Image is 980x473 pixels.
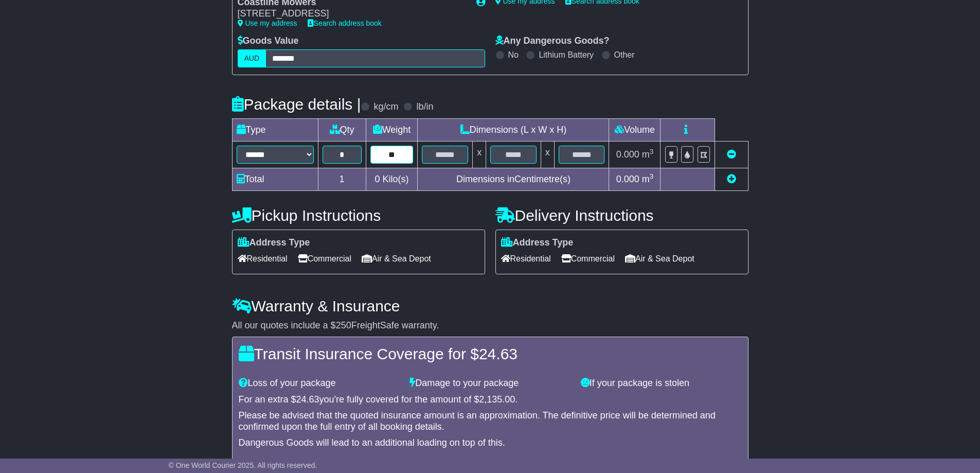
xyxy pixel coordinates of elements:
span: 2,135.00 [479,394,515,405]
span: Air & Sea Depot [625,251,694,267]
td: Kilo(s) [366,168,418,190]
h4: Pickup Instructions [232,207,485,224]
span: Commercial [561,251,615,267]
label: lb/in [416,101,433,113]
td: Dimensions in Centimetre(s) [418,168,609,190]
span: Residential [501,251,551,267]
label: Any Dangerous Goods? [495,36,610,47]
h4: Delivery Instructions [495,207,749,224]
td: Qty [318,118,366,141]
label: Other [614,50,635,60]
span: 24.63 [296,394,319,405]
a: Use my address [238,19,297,27]
td: Total [232,168,318,190]
div: Please be advised that the quoted insurance amount is an approximation. The definitive price will... [239,410,742,432]
div: All our quotes include a $ FreightSafe warranty. [232,320,749,331]
span: 24.63 [479,345,518,362]
h4: Warranty & Insurance [232,297,749,314]
td: x [473,141,486,168]
div: [STREET_ADDRESS] [238,8,466,20]
a: Add new item [727,174,736,184]
label: kg/cm [373,101,398,113]
div: If your package is stolen [576,378,747,389]
td: Dimensions (L x W x H) [418,118,609,141]
span: Residential [238,251,288,267]
div: For an extra $ you're fully covered for the amount of $ . [239,394,742,406]
label: Lithium Battery [539,50,594,60]
td: 1 [318,168,366,190]
label: Address Type [501,237,574,249]
td: Weight [366,118,418,141]
div: Damage to your package [404,378,576,389]
label: Address Type [238,237,310,249]
label: AUD [238,49,266,67]
td: Volume [609,118,661,141]
td: x [541,141,554,168]
span: m [642,174,654,184]
span: 0 [375,174,380,184]
div: Loss of your package [234,378,405,389]
span: m [642,149,654,160]
label: Goods Value [238,36,299,47]
span: 0.000 [616,174,639,184]
label: No [508,50,519,60]
span: 250 [336,320,351,330]
span: Commercial [298,251,351,267]
sup: 3 [650,148,654,155]
td: Type [232,118,318,141]
span: 0.000 [616,149,639,160]
sup: 3 [650,172,654,180]
h4: Package details | [232,96,361,113]
a: Search address book [308,19,382,27]
div: Dangerous Goods will lead to an additional loading on top of this. [239,437,742,449]
span: © One World Courier 2025. All rights reserved. [169,461,317,469]
h4: Transit Insurance Coverage for $ [239,345,742,362]
span: Air & Sea Depot [362,251,431,267]
a: Remove this item [727,149,736,160]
